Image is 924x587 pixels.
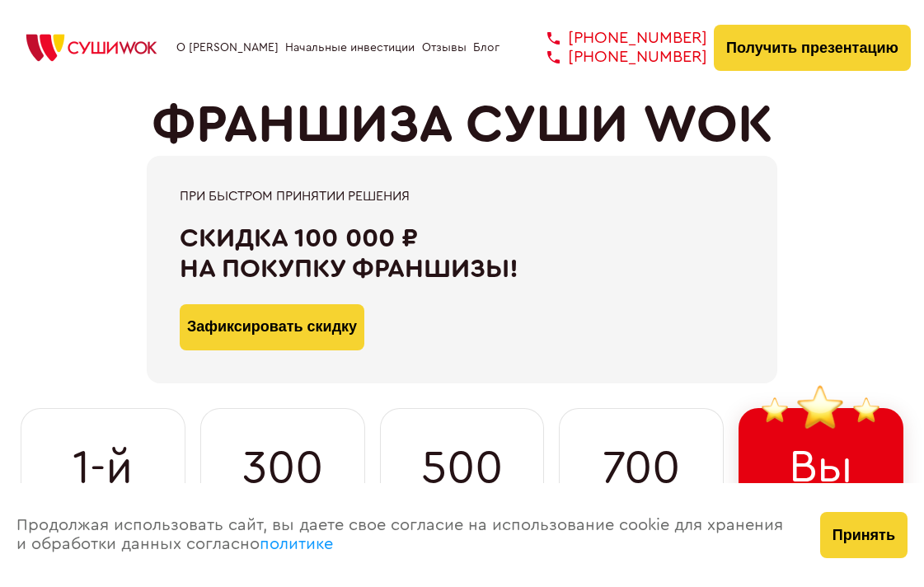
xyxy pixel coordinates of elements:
span: 700 [603,442,680,495]
button: Принять [820,512,908,558]
a: Начальные инвестиции [285,41,415,54]
span: 1-й [73,442,133,495]
a: Блог [473,41,500,54]
a: политике [260,536,333,552]
a: Отзывы [422,41,467,54]
span: 500 [421,442,503,495]
div: Скидка 100 000 ₽ на покупку франшизы! [180,223,744,284]
img: СУШИWOK [13,30,170,66]
h1: ФРАНШИЗА СУШИ WOK [152,95,773,156]
a: О [PERSON_NAME] [176,41,279,54]
div: При быстром принятии решения [180,189,744,204]
button: Получить презентацию [714,25,911,71]
span: 300 [242,442,323,495]
button: Зафиксировать скидку [180,304,364,350]
a: [PHONE_NUMBER] [523,48,707,67]
a: [PHONE_NUMBER] [523,29,707,48]
span: Вы [789,441,853,494]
